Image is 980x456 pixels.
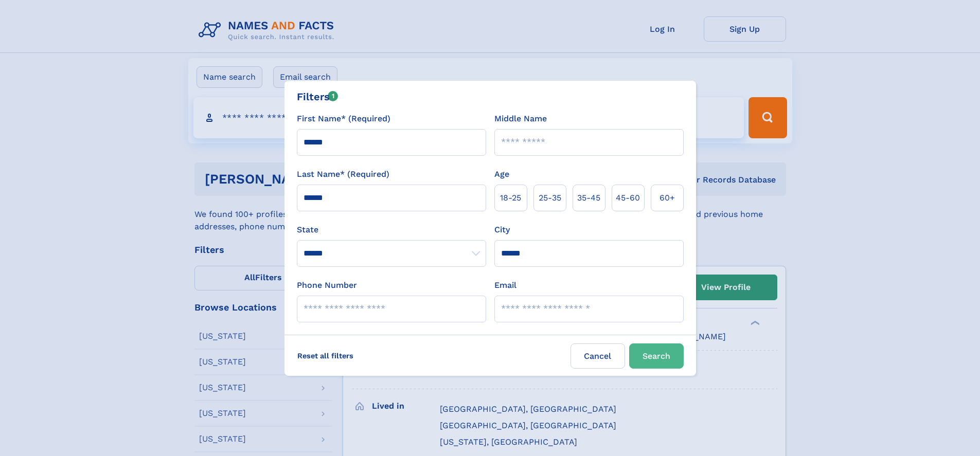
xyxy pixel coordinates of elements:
[297,89,338,104] div: Filters
[494,168,509,180] label: Age
[500,192,521,204] span: 18‑25
[297,279,357,291] label: Phone Number
[494,224,510,236] label: City
[577,192,600,204] span: 35‑45
[494,113,547,125] label: Middle Name
[571,343,625,369] label: Cancel
[297,168,389,180] label: Last Name* (Required)
[297,224,486,236] label: State
[494,279,516,291] label: Email
[660,192,675,204] span: 60+
[297,113,390,125] label: First Name* (Required)
[629,343,684,369] button: Search
[539,192,561,204] span: 25‑35
[291,343,360,368] label: Reset all filters
[616,192,640,204] span: 45‑60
